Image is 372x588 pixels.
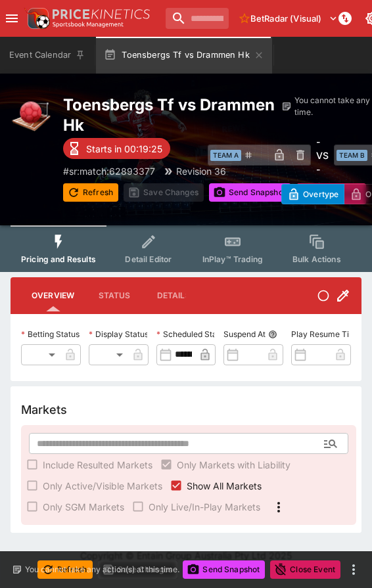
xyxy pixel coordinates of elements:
[234,8,255,29] button: No Bookmarks
[21,402,67,417] h5: Markets
[96,37,272,74] button: Toensbergs Tf vs Drammen Hk
[43,500,124,514] span: Only SGM Markets
[209,183,291,202] button: Send Snapshot
[183,560,265,579] button: Send Snapshot
[25,564,179,576] p: You cannot take any action(s) at this time.
[316,135,329,176] h6: - VS -
[202,254,263,264] span: InPlay™ Trading
[11,95,53,137] img: handball.png
[177,458,291,472] span: Only Markets with Liability
[319,432,342,455] button: Open
[271,499,287,515] svg: More
[144,280,203,311] button: Details
[1,37,93,74] button: Event Calendar
[166,8,229,29] input: search
[291,328,361,340] p: Play Resume Time
[337,150,367,161] span: Team B
[333,7,357,30] button: NOT Connected to PK
[21,254,96,264] span: Pricing and Results
[156,328,223,340] p: Scheduled Start
[281,184,344,204] button: Overtype
[259,8,329,29] button: Select Tenant
[210,150,241,161] span: Team A
[43,458,152,472] span: Include Resulted Markets
[11,225,361,272] div: Event type filters
[176,164,226,178] p: Revision 36
[125,254,172,264] span: Detail Editor
[53,9,150,19] img: PriceKinetics
[86,142,162,156] p: Starts in 00:19:25
[187,479,262,493] span: Show All Markets
[85,280,144,311] button: Status
[63,183,118,202] button: Refresh
[268,330,277,339] button: Suspend At
[149,500,260,514] span: Only Live/In-Play Markets
[21,328,80,340] p: Betting Status
[346,562,361,577] button: more
[24,5,50,32] img: PriceKinetics Logo
[223,328,266,340] p: Suspend At
[43,479,162,493] span: Only Active/Visible Markets
[270,560,340,579] button: Close Event
[53,22,124,28] img: Sportsbook Management
[89,328,149,340] p: Display Status
[296,183,367,204] button: Close Event
[21,280,85,311] button: Overview
[63,164,155,178] p: Copy To Clipboard
[292,254,341,264] span: Bulk Actions
[303,187,338,201] p: Overtype
[63,95,281,135] h2: Copy To Clipboard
